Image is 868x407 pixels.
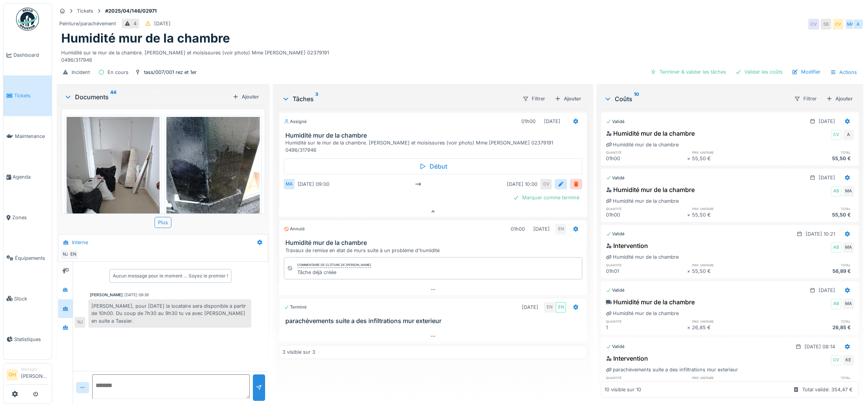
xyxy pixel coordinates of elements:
[843,130,854,140] div: A
[75,317,85,328] div: NJ
[107,69,129,76] div: En cours
[285,317,584,325] h3: parachèvements suite a des infiltrations mur exterieur
[606,366,738,373] div: parachèvements suite a des infiltrations mur exterieur
[802,386,853,393] div: Total validé: 354,47 €
[67,117,160,241] img: f2bfwpn7ea6vsvrar6eycj07ritt
[77,7,93,15] div: Tickets
[510,192,582,203] div: Marquer comme terminé
[692,380,773,387] div: 55,50 €
[230,92,262,102] div: Ajouter
[134,20,137,27] div: 4
[606,118,625,125] div: Validé
[21,366,49,383] li: [PERSON_NAME]
[634,94,639,103] sup: 10
[831,186,842,197] div: AB
[789,67,824,77] div: Modifier
[687,155,692,162] div: ×
[843,299,854,309] div: MA
[833,19,844,30] div: CV
[606,287,625,294] div: Validé
[843,242,854,253] div: MA
[155,217,171,228] div: Plus
[64,92,230,102] div: Documents
[297,263,371,268] div: Commentaire de clôture de [PERSON_NAME]
[791,93,820,104] div: Filtrer
[21,366,49,372] div: Manager
[72,69,90,76] div: Incident
[88,299,251,328] div: [PERSON_NAME], pour [DATE] la locataire sera disponible a partir de 10h00. Du coup de 7h30 au 9h3...
[692,150,773,155] h6: prix unitaire
[15,254,49,262] span: Équipements
[519,93,549,104] div: Filtrer
[3,238,52,279] a: Équipements
[692,319,773,324] h6: prix unitaire
[773,206,854,211] h6: total
[687,211,692,218] div: ×
[285,139,584,154] div: Humidité sur le mur de la chambre. [PERSON_NAME] et moisissures (voir photo) Mme [PERSON_NAME] 02...
[282,348,315,356] div: 3 visible sur 3
[284,118,307,125] div: Assigné
[154,20,171,27] div: [DATE]
[285,132,584,139] h3: Humidité mur de la chambre
[687,324,692,331] div: ×
[831,355,842,366] div: CV
[692,155,773,162] div: 55,50 €
[113,272,228,279] div: Aucun message pour le moment … Soyez le premier !
[3,35,52,75] a: Dashboard
[773,150,854,155] h6: total
[687,268,692,275] div: ×
[773,268,854,275] div: 56,89 €
[68,249,78,260] div: EN
[544,302,555,313] div: EN
[7,366,49,385] a: OH Manager[PERSON_NAME]
[606,380,687,387] div: 02h23
[166,117,259,241] img: m6eovk1yg0zdwj1yx7fnsmd2nwrv
[831,130,842,140] div: CV
[541,179,552,189] div: CV
[7,369,18,381] li: OH
[827,67,860,78] div: Actions
[806,230,835,238] div: [DATE] 10:21
[295,179,541,189] div: [DATE] 09:00 [DATE] 10:00
[606,231,625,237] div: Validé
[831,242,842,253] div: AB
[124,292,149,298] div: [DATE] 09:36
[606,319,687,324] h6: quantité
[282,94,516,103] div: Tâches
[692,263,773,268] h6: prix unitaire
[843,186,854,197] div: MA
[102,7,160,15] strong: #2025/04/146/02971
[604,386,641,393] div: 10 visible sur 10
[72,239,88,246] div: Interne
[606,150,687,155] h6: quantité
[14,336,49,343] span: Statistiques
[61,31,230,46] h1: Humidité mur de la chambre
[843,355,854,366] div: KE
[692,268,773,275] div: 55,50 €
[284,158,583,174] div: Début
[511,225,525,233] div: 01h00
[606,268,687,275] div: 01h01
[773,263,854,268] h6: total
[606,185,695,194] div: Humidité mur de la chambre
[555,302,566,313] div: EN
[606,324,687,331] div: 1
[606,375,687,380] h6: quantité
[606,175,625,181] div: Validé
[606,354,648,363] div: Intervention
[606,211,687,218] div: 01h00
[804,343,835,350] div: [DATE] 08:14
[606,310,679,317] div: Humidité mur de la chambre
[647,67,729,77] div: Terminer & valider les tâches
[692,375,773,380] h6: prix unitaire
[3,319,52,359] a: Statistiques
[3,75,52,116] a: Tickets
[90,292,123,298] div: [PERSON_NAME]
[297,269,371,276] div: Tâche déjà créée
[831,299,842,309] div: AB
[552,94,584,104] div: Ajouter
[60,249,71,260] div: NJ
[285,247,584,254] div: Travaux de remise en état de murs suite à un problème d'humidité
[284,226,305,232] div: Annulé
[61,46,859,64] div: Humidité sur le mur de la chambre. [PERSON_NAME] et moisissures (voir photo) Mme [PERSON_NAME] 02...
